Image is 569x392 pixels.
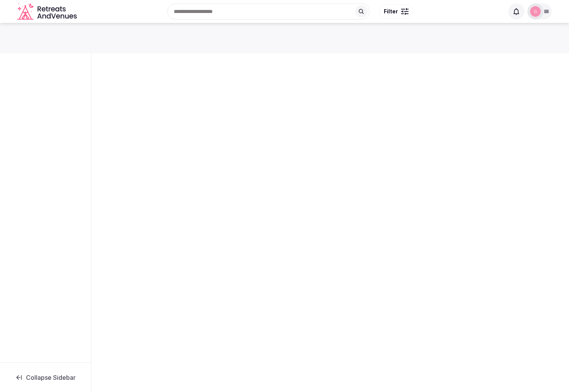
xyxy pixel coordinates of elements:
span: Filter [384,8,398,15]
a: Visit the homepage [17,3,78,20]
button: Collapse Sidebar [6,369,85,386]
span: Collapse Sidebar [26,374,76,381]
svg: Retreats and Venues company logo [17,3,78,20]
button: Filter [379,4,414,19]
img: Glen Hayes [530,6,541,17]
